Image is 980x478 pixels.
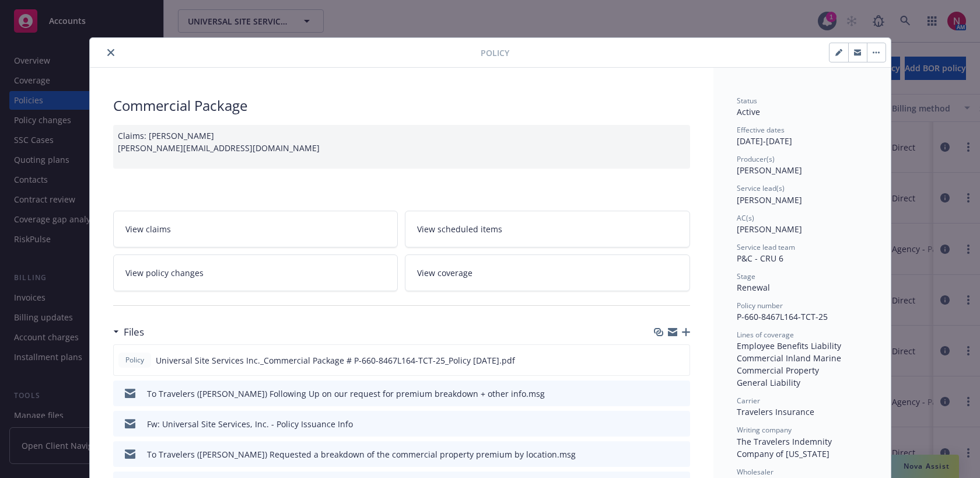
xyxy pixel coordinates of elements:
span: View coverage [417,267,473,279]
div: Files [113,325,144,340]
span: Policy [481,47,509,59]
span: AC(s) [737,213,754,223]
div: Commercial Property [737,364,867,376]
span: View policy changes [125,267,204,279]
a: View claims [113,211,398,247]
span: Wholesaler [737,467,773,477]
button: close [104,46,118,60]
div: Claims: [PERSON_NAME] [PERSON_NAME][EMAIL_ADDRESS][DOMAIN_NAME] [113,125,690,169]
button: preview file [675,448,685,460]
button: download file [656,448,666,460]
a: View coverage [405,254,690,291]
div: Fw: Universal Site Services, Inc. - Policy Issuance Info [147,418,353,430]
span: Active [737,106,760,117]
button: download file [656,388,666,400]
span: P&C - CRU 6 [737,253,783,264]
a: View scheduled items [405,211,690,247]
span: Status [737,96,757,106]
span: [PERSON_NAME] [737,224,802,235]
button: download file [656,354,665,367]
div: To Travelers ([PERSON_NAME]) Following Up on our request for premium breakdown + other info.msg [147,388,545,400]
div: Employee Benefits Liability [737,340,867,352]
span: Renewal [737,282,770,293]
span: Effective dates [737,125,785,135]
span: Service lead(s) [737,183,785,193]
span: Producer(s) [737,154,775,164]
button: preview file [675,418,685,430]
span: P-660-8467L164-TCT-25 [737,311,828,322]
span: Universal Site Services Inc._Commercial Package # P-660-8467L164-TCT-25_Policy [DATE].pdf [156,354,515,367]
span: Writing company [737,425,792,435]
a: View policy changes [113,254,398,291]
div: General Liability [737,376,867,389]
span: [PERSON_NAME] [737,194,802,205]
div: Commercial Inland Marine [737,352,867,364]
span: Carrier [737,396,760,406]
span: Policy number [737,301,783,310]
span: Service lead team [737,242,795,252]
span: Stage [737,271,755,281]
span: Travelers Insurance [737,406,814,417]
button: preview file [674,354,685,367]
div: To Travelers ([PERSON_NAME]) Requested a breakdown of the commercial property premium by location... [147,448,576,460]
button: download file [656,418,666,430]
span: [PERSON_NAME] [737,165,802,176]
span: View claims [125,223,171,235]
span: Lines of coverage [737,330,794,340]
span: Policy [123,355,146,365]
span: View scheduled items [417,223,502,235]
div: [DATE] - [DATE] [737,125,867,147]
button: preview file [675,388,685,400]
span: The Travelers Indemnity Company of [US_STATE] [737,436,834,459]
div: Commercial Package [113,96,690,116]
h3: Files [124,325,144,340]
